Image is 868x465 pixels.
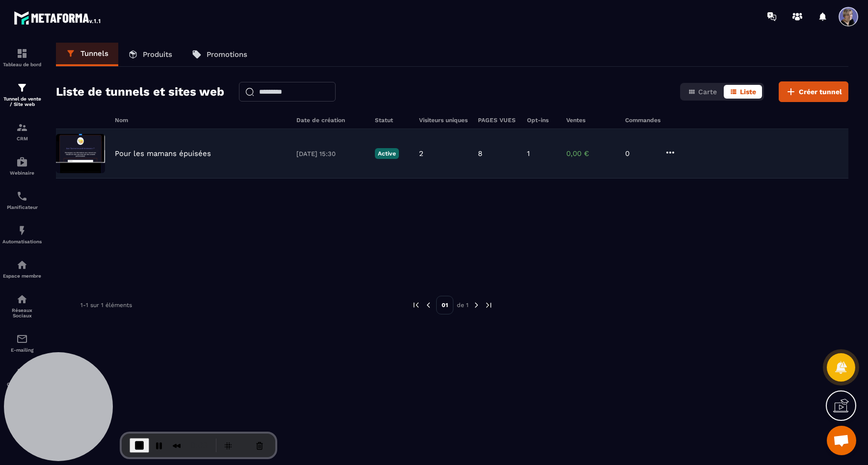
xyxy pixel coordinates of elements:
[419,149,423,158] p: 2
[182,43,257,66] a: Promotions
[2,62,42,67] p: Tableau de bord
[375,148,399,159] p: Active
[16,48,28,59] img: formation
[2,205,42,210] p: Planificateur
[56,82,224,102] h2: Liste de tunnels et sites web
[484,301,493,310] img: next
[724,85,762,99] button: Liste
[80,49,108,58] p: Tunnels
[16,82,28,94] img: formation
[682,85,723,99] button: Carte
[2,114,42,149] a: formationformationCRM
[625,117,660,124] h6: Commandes
[2,347,42,353] p: E-mailing
[2,75,42,114] a: formationformationTunnel de vente / Site web
[436,296,453,314] p: 01
[424,301,433,310] img: prev
[527,117,556,124] h6: Opt-ins
[698,88,717,96] span: Carte
[2,96,42,107] p: Tunnel de vente / Site web
[2,382,42,387] p: Comptabilité
[115,117,287,124] h6: Nom
[457,301,469,309] p: de 1
[779,81,848,102] button: Créer tunnel
[80,302,132,309] p: 1-1 sur 1 éléments
[566,117,615,124] h6: Ventes
[472,301,481,310] img: next
[2,183,42,217] a: schedulerschedulerPlanificateur
[2,170,42,176] p: Webinaire
[16,156,28,168] img: automations
[2,273,42,279] p: Espace membre
[625,149,655,158] p: 0
[16,225,28,236] img: automations
[412,301,421,310] img: prev
[2,326,42,360] a: emailemailE-mailing
[14,9,102,26] img: logo
[478,117,517,124] h6: PAGES VUES
[2,239,42,244] p: Automatisations
[16,333,28,345] img: email
[56,134,105,173] img: image
[740,88,756,96] span: Liste
[827,426,856,455] a: Ouvrir le chat
[118,43,182,66] a: Produits
[16,190,28,202] img: scheduler
[566,149,615,158] p: 0,00 €
[2,136,42,141] p: CRM
[296,117,365,124] h6: Date de création
[419,117,468,124] h6: Visiteurs uniques
[2,416,42,421] p: IA prospects
[296,150,365,157] p: [DATE] 15:30
[799,87,842,97] span: Créer tunnel
[2,286,42,326] a: social-networksocial-networkRéseaux Sociaux
[527,149,530,158] p: 1
[56,43,118,66] a: Tunnels
[478,149,482,158] p: 8
[2,252,42,286] a: automationsautomationsEspace membre
[2,308,42,318] p: Réseaux Sociaux
[16,259,28,271] img: automations
[16,122,28,133] img: formation
[375,117,409,124] h6: Statut
[2,149,42,183] a: automationsautomationsWebinaire
[2,217,42,252] a: automationsautomationsAutomatisations
[143,50,172,59] p: Produits
[207,50,247,59] p: Promotions
[115,149,211,158] p: Pour les mamans épuisées
[2,360,42,394] a: accountantaccountantComptabilité
[2,40,42,75] a: formationformationTableau de bord
[16,293,28,305] img: social-network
